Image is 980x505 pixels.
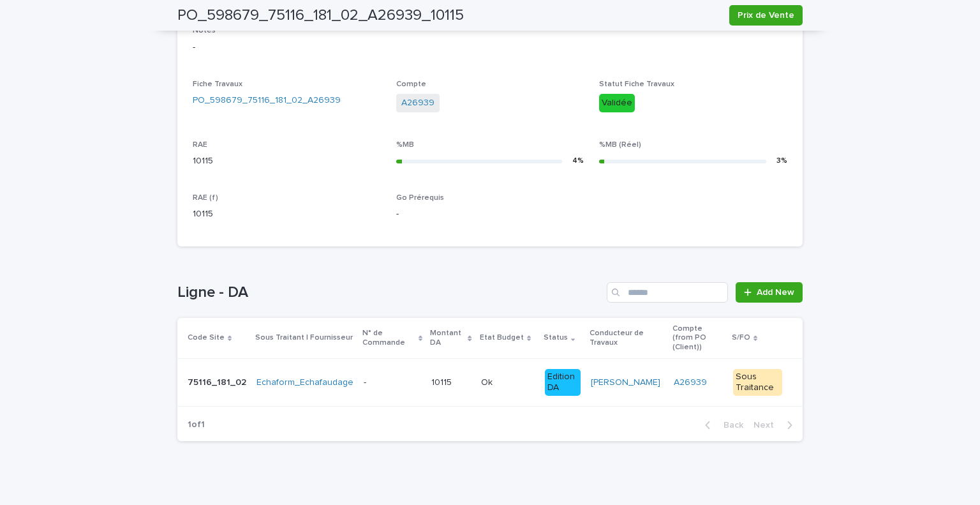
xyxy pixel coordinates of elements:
span: Back [716,421,743,430]
span: RAE (f) [193,194,218,202]
p: Status [544,331,568,345]
a: Echaform_Echafaudage [256,377,353,388]
p: 10115 [193,207,381,221]
span: Go Prérequis [396,194,444,202]
a: [PERSON_NAME] [591,377,660,388]
a: Add New [736,282,803,303]
span: Prix de Vente [738,9,794,22]
div: Edition DA [545,369,581,396]
tr: 75116_181_0275116_181_02 Echaform_Echafaudage -- 1011510115 OkOk Edition DA[PERSON_NAME] A26939 S... [177,359,803,407]
button: Back [695,419,748,431]
button: Prix de Vente [729,5,803,26]
p: Code Site [188,331,225,345]
p: Montant DA [430,326,464,350]
a: A26939 [674,377,707,388]
p: Sous Traitant | Fournisseur [255,331,353,345]
span: Fiche Travaux [193,80,242,88]
span: Next [754,421,782,430]
p: Etat Budget [480,331,524,345]
span: Notes [193,27,216,34]
span: RAE [193,141,207,149]
button: Next [748,419,803,431]
a: A26939 [401,96,434,110]
p: - [193,41,787,54]
p: S/FO [732,331,750,345]
a: PO_598679_75116_181_02_A26939 [193,94,341,107]
p: Conducteur de Travaux [590,326,665,350]
div: Validée [599,94,635,112]
p: 10115 [193,155,381,168]
span: Compte [396,80,426,88]
div: Sous Traitance [733,369,782,396]
span: %MB [396,141,414,149]
h2: PO_598679_75116_181_02_A26939_10115 [177,6,464,25]
div: 4 % [572,155,584,168]
p: 10115 [431,375,454,388]
input: Search [607,282,728,303]
h1: Ligne - DA [177,283,602,302]
p: - [364,375,369,388]
p: N° de Commande [362,326,415,350]
p: Ok [481,375,495,388]
p: Compte (from PO (Client)) [672,322,724,354]
p: - [396,207,584,221]
p: 75116_181_02 [188,375,249,388]
div: 3 % [776,155,787,168]
span: Add New [757,288,794,297]
p: 1 of 1 [177,409,215,441]
span: %MB (Réel) [599,141,641,149]
span: Statut Fiche Travaux [599,80,674,88]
